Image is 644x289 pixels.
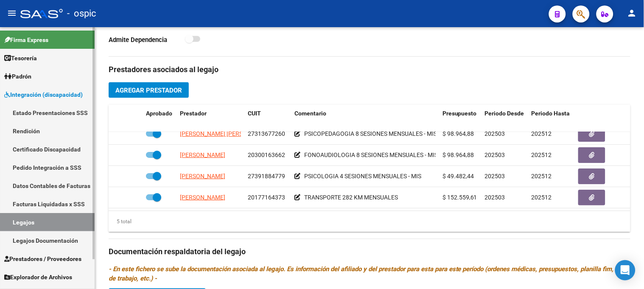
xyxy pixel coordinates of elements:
span: 202503 [485,152,505,158]
span: 20300163662 [248,152,285,158]
span: 202512 [532,152,552,158]
datatable-header-cell: Aprobado [143,105,176,133]
span: Padrón [4,72,31,81]
span: Agregar Prestador [115,87,182,94]
div: Open Intercom Messenger [615,260,636,281]
span: $ 98.964,88 [442,130,474,137]
span: 202512 [532,173,552,180]
span: [PERSON_NAME] [180,194,225,201]
span: Presupuesto [442,110,477,117]
span: Prestadores / Proveedores [4,254,81,264]
span: - ospic [67,4,96,23]
span: PSICOLOGIA 4 SESIONES MENSUALES - MIS [304,173,421,180]
span: 202503 [485,194,505,201]
span: 27391884779 [248,173,285,180]
span: 27313677260 [248,130,285,137]
span: TRANSPORTE 282 KM MENSUALES [304,194,398,201]
span: $ 49.482,44 [442,173,474,180]
span: Comentario [294,110,326,117]
span: Firma Express [4,35,48,45]
span: [PERSON_NAME] [180,173,225,180]
span: CUIT [248,110,261,117]
span: Integración (discapacidad) [4,90,83,99]
h3: Documentación respaldatoria del legajo [109,246,630,258]
datatable-header-cell: Comentario [291,105,439,133]
span: [PERSON_NAME] [180,152,225,158]
datatable-header-cell: Presupuesto [439,105,482,133]
span: Aprobado [146,110,172,117]
span: Periodo Hasta [532,110,570,117]
span: 202503 [485,130,505,137]
span: [PERSON_NAME] [PERSON_NAME] [180,130,272,137]
i: - En este fichero se sube la documentación asociada al legajo. Es información del afiliado y del ... [109,266,627,283]
mat-icon: person [627,8,637,18]
datatable-header-cell: Prestador [176,105,244,133]
mat-icon: menu [7,8,17,18]
div: 5 total [109,217,132,227]
button: Agregar Prestador [109,82,189,98]
span: Tesorería [4,53,37,63]
span: Explorador de Archivos [4,272,72,282]
h3: Prestadores asociados al legajo [109,64,630,76]
span: PSICOPEDAGOGIA 8 SESIONES MENSUALES - MIS [304,130,437,137]
span: $ 98.964,88 [442,152,474,158]
span: 202503 [485,173,505,180]
span: 202512 [532,130,552,137]
span: 202512 [532,194,552,201]
span: 20177164373 [248,194,285,201]
span: Periodo Desde [485,110,524,117]
p: Admite Dependencia [109,35,185,45]
span: FONOAUDIOLOGIA 8 SESIONES MENSUALES - MIS [304,152,438,158]
span: Prestador [180,110,207,117]
datatable-header-cell: Periodo Desde [482,105,528,133]
span: $ 152.559,61 [442,194,477,201]
datatable-header-cell: Periodo Hasta [528,105,575,133]
datatable-header-cell: CUIT [244,105,291,133]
